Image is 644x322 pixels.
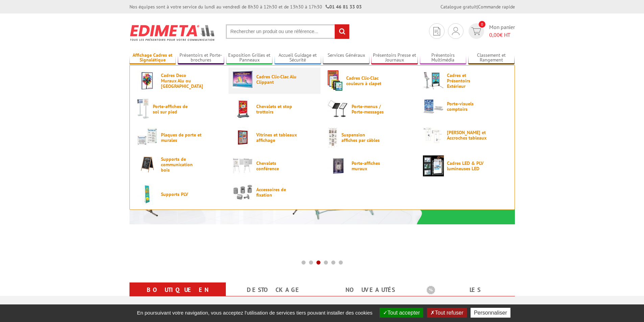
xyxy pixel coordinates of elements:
[423,155,444,176] img: Cadres LED & PLV lumineuses LED
[341,132,382,143] span: Suspension affiches par câbles
[328,99,349,120] img: Porte-menus / Porte-messages
[161,156,201,173] span: Supports de communication bois
[328,155,412,176] a: Porte-affiches muraux
[489,23,515,39] span: Mon panier
[323,52,369,64] a: Services Généraux
[427,308,467,318] button: Tout refuser
[423,70,444,91] img: Cadres et Présentoirs Extérieur
[452,27,459,35] img: devis rapide
[137,184,221,205] a: Supports PLV
[161,192,201,197] span: Supports PLV
[423,70,507,91] a: Cadres et Présentoirs Extérieur
[256,74,297,85] span: Cadres Clic-Clac Alu Clippant
[232,155,253,176] img: Chevalets conférence
[489,31,500,38] span: 0,00
[328,127,412,148] a: Suspension affiches par câbles
[256,104,297,115] span: Chevalets et stop trottoirs
[471,308,510,318] button: Personnaliser (fenêtre modale)
[256,132,297,143] span: Vitrines et tableaux affichage
[471,27,481,35] img: devis rapide
[137,70,158,91] img: Cadres Deco Muraux Alu ou Bois
[232,155,317,176] a: Chevalets conférence
[440,4,477,10] a: Catalogue gratuit
[137,127,158,148] img: Plaques de porte et murales
[178,52,224,64] a: Présentoirs et Porte-brochures
[226,24,350,39] input: Rechercher un produit ou une référence...
[232,99,317,120] a: Chevalets et stop trottoirs
[232,184,253,200] img: Accessoires de fixation
[275,52,321,64] a: Accueil Guidage et Sécurité
[137,184,158,205] img: Supports PLV
[232,127,317,148] a: Vitrines et tableaux affichage
[153,104,193,115] span: Porte-affiches de sol sur pied
[330,284,410,296] a: nouveautés
[256,160,297,171] span: Chevalets conférence
[352,160,392,171] span: Porte-affiches muraux
[232,99,253,120] img: Chevalets et stop trottoirs
[328,127,338,148] img: Suspension affiches par câbles
[232,70,253,88] img: Cadres Clic-Clac Alu Clippant
[134,310,376,316] span: En poursuivant votre navigation, vous acceptez l'utilisation de services tiers pouvant installer ...
[129,20,216,45] img: Présentoir, panneau, stand - Edimeta - PLV, affichage, mobilier bureau, entreprise
[129,52,176,64] a: Affichage Cadres et Signalétique
[468,52,515,64] a: Classement et Rangement
[380,308,423,318] button: Tout accepter
[328,99,412,120] a: Porte-menus / Porte-messages
[137,155,221,173] a: Supports de communication bois
[427,284,507,308] a: Les promotions
[423,99,507,114] a: Porte-visuels comptoirs
[137,99,150,120] img: Porte-affiches de sol sur pied
[137,70,221,91] a: Cadres Deco Muraux Alu ou [GEOGRAPHIC_DATA]
[328,70,343,91] img: Cadres Clic-Clac couleurs à clapet
[433,27,440,35] img: devis rapide
[489,31,515,39] span: € HT
[326,4,362,10] strong: 01 46 81 33 03
[138,284,218,308] a: Boutique en ligne
[420,52,467,64] a: Présentoirs Multimédia
[232,70,317,88] a: Cadres Clic-Clac Alu Clippant
[423,99,444,114] img: Porte-visuels comptoirs
[423,155,507,176] a: Cadres LED & PLV lumineuses LED
[232,184,317,200] a: Accessoires de fixation
[328,155,349,176] img: Porte-affiches muraux
[423,127,444,143] img: Cimaises et Accroches tableaux
[161,132,201,143] span: Plaques de porte et murales
[137,127,221,148] a: Plaques de porte et murales
[137,99,221,120] a: Porte-affiches de sol sur pied
[447,73,487,89] span: Cadres et Présentoirs Extérieur
[226,52,273,64] a: Exposition Grilles et Panneaux
[478,4,515,10] a: Commande rapide
[335,24,349,39] input: rechercher
[371,52,418,64] a: Présentoirs Presse et Journaux
[352,104,392,115] span: Porte-menus / Porte-messages
[423,127,507,143] a: [PERSON_NAME] et Accroches tableaux
[440,3,515,10] div: |
[346,75,387,86] span: Cadres Clic-Clac couleurs à clapet
[129,3,362,10] div: Nos équipes sont à votre service du lundi au vendredi de 8h30 à 12h30 et de 13h30 à 17h30
[447,130,487,141] span: [PERSON_NAME] et Accroches tableaux
[427,284,511,297] b: Les promotions
[256,187,297,198] span: Accessoires de fixation
[467,23,515,39] a: devis rapide 0 Mon panier 0,00€ HT
[447,160,487,171] span: Cadres LED & PLV lumineuses LED
[447,101,487,112] span: Porte-visuels comptoirs
[232,127,253,148] img: Vitrines et tableaux affichage
[328,70,412,91] a: Cadres Clic-Clac couleurs à clapet
[161,73,201,89] span: Cadres Deco Muraux Alu ou [GEOGRAPHIC_DATA]
[479,21,485,28] span: 0
[234,284,314,296] a: Destockage
[137,155,158,173] img: Supports de communication bois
